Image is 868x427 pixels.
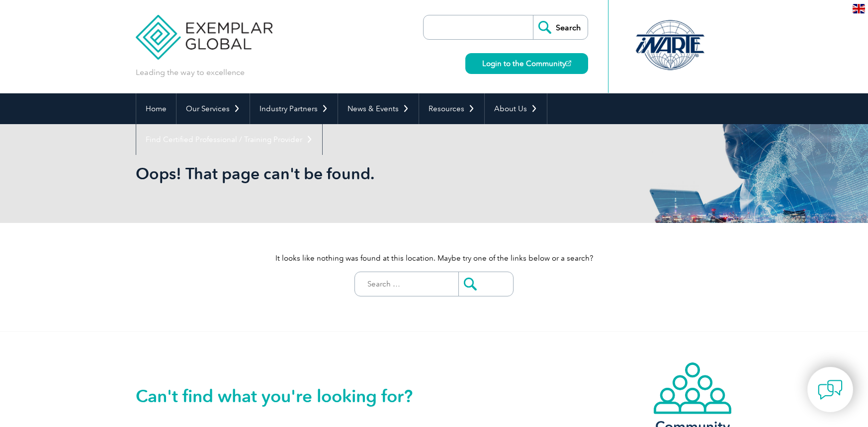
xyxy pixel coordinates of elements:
[136,93,176,124] a: Home
[136,124,322,155] a: Find Certified Professional / Training Provider
[338,93,419,124] a: News & Events
[853,4,865,13] img: en
[458,272,513,296] input: Submit
[136,388,434,404] h2: Can't find what you're looking for?
[176,93,250,124] a: Our Services
[653,361,732,415] img: icon-community.webp
[465,53,588,74] a: Login to the Community
[136,67,245,78] p: Leading the way to excellence
[136,164,518,183] h1: Oops! That page can't be found.
[485,93,547,124] a: About Us
[419,93,484,124] a: Resources
[250,93,338,124] a: Industry Partners
[533,15,588,39] input: Search
[818,377,843,402] img: contact-chat.png
[136,253,732,264] p: It looks like nothing was found at this location. Maybe try one of the links below or a search?
[566,61,571,66] img: open_square.png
